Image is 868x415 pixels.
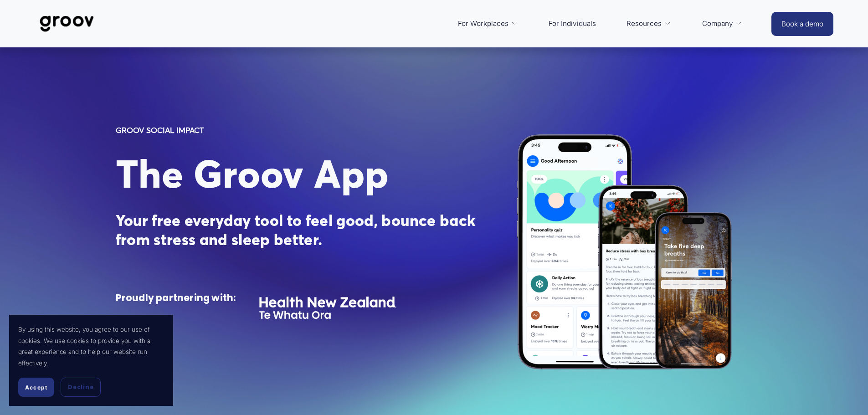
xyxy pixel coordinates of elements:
[68,383,93,391] span: Decline
[35,9,99,39] img: Groov | Workplace Science Platform | Unlock Performance | Drive Results
[453,13,523,35] a: folder dropdown
[25,384,47,391] span: Accept
[18,324,164,369] p: By using this website, you agree to our use of cookies. We use cookies to provide you with a grea...
[771,12,833,36] a: Book a demo
[116,211,479,249] strong: Your free everyday tool to feel good, bounce back from stress and sleep better.
[116,292,236,304] strong: Proudly partnering with:
[18,378,54,397] button: Accept
[698,13,747,35] a: folder dropdown
[116,150,389,198] span: The Groov App
[116,125,204,135] strong: GROOV SOCIAL IMPACT
[702,17,733,30] span: Company
[61,378,101,397] button: Decline
[458,17,508,30] span: For Workplaces
[9,315,173,406] section: Cookie banner
[622,13,676,35] a: folder dropdown
[544,13,601,35] a: For Individuals
[627,17,662,30] span: Resources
